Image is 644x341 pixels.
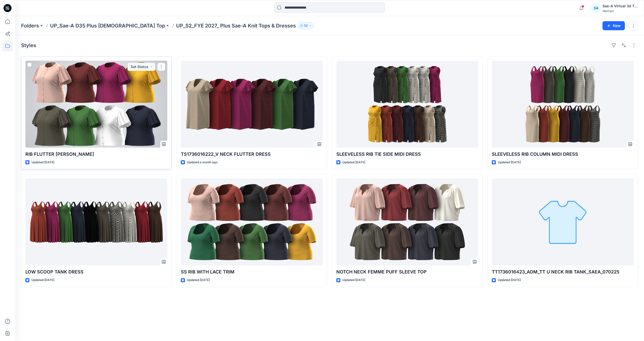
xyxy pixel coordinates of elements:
[336,268,478,275] p: NOTCH NECK FEMME PUFF SLEEVE TOP
[591,4,600,13] div: SA
[602,3,638,9] div: Sae-A Virtual 3d Team
[181,151,323,158] p: TS1736016222_V NECK FLUTTER DRESS
[181,61,323,148] a: TS1736016222_V NECK FLUTTER DRESS
[498,160,521,165] p: Updated [DATE]
[25,151,167,158] p: RIB FLUTTER [PERSON_NAME]
[342,277,365,283] p: Updated [DATE]
[21,22,39,29] a: Folders
[336,178,478,265] a: NOTCH NECK FEMME PUFF SLEEVE TOP
[25,268,167,275] p: LOW SCOOP TANK DRESS
[21,42,36,48] h4: Styles
[31,277,54,283] p: Updated [DATE]
[176,22,296,29] p: UP_S2_FYE 2027_ Plus Sae-A Knit Tops & Dresses
[304,23,308,28] p: 52
[336,61,478,148] a: SLEEVELESS RIB TIE SIDE MIDI DRESS
[492,151,634,158] p: SLEEVELESS RIB COLUMN MIDI DRESS
[187,277,210,283] p: Updated [DATE]
[181,268,323,275] p: SS RIB WITH LACE TRIM
[602,9,638,13] div: Walmart
[492,178,634,265] a: TT1736016423_ADM_TT U NECK RIB TANK_SAEA_070225
[602,21,625,30] button: New
[492,61,634,148] a: SLEEVELESS RIB COLUMN MIDI DRESS
[336,151,478,158] p: SLEEVELESS RIB TIE SIDE MIDI DRESS
[342,160,365,165] p: Updated [DATE]
[25,178,167,265] a: LOW SCOOP TANK DRESS
[298,22,314,29] button: 52
[498,277,521,283] p: Updated [DATE]
[181,178,323,265] a: SS RIB WITH LACE TRIM
[492,268,634,275] p: TT1736016423_ADM_TT U NECK RIB TANK_SAEA_070225
[50,22,165,29] a: UP_Sae-A D35 Plus [DEMOGRAPHIC_DATA] Top
[25,61,167,148] a: RIB FLUTTER HENLEY
[187,160,218,165] p: Updated a month ago
[31,160,54,165] p: Updated [DATE]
